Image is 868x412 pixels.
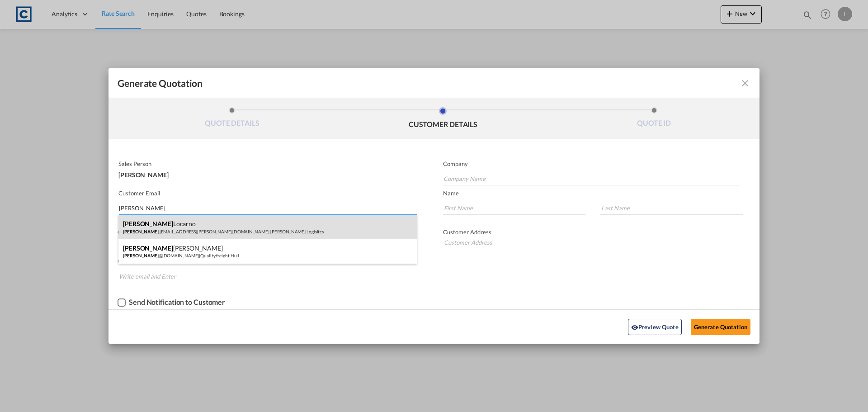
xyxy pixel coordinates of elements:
[108,68,759,344] md-dialog: Generate QuotationQUOTE ...
[740,78,750,89] md-icon: icon-close fg-AAA8AD cursor m-0
[631,324,638,331] md-icon: icon-eye
[118,228,415,236] p: Contact
[600,201,743,215] input: Last Name
[118,298,225,307] md-checkbox: Checkbox No Ink
[443,228,491,236] span: Customer Address
[548,107,759,132] li: QUOTE ID
[338,107,549,132] li: CUSTOMER DETAILS
[118,257,722,265] p: CC Emails
[443,172,740,185] input: Company Name
[118,160,415,167] p: Sales Person
[443,236,742,249] input: Customer Address
[129,298,225,306] div: Send Notification to Customer
[119,201,417,215] input: Search by Customer Name/Email Id/Company
[443,189,759,197] p: Name
[628,319,682,335] button: icon-eyePreview Quote
[118,236,415,249] input: Contact Number
[118,167,415,178] div: [PERSON_NAME]
[443,201,585,215] input: First Name
[691,319,750,335] button: Generate Quotation
[127,107,338,132] li: QUOTE DETAILS
[118,77,203,89] span: Generate Quotation
[118,189,417,197] p: Customer Email
[443,160,740,167] p: Company
[118,268,722,286] md-chips-wrap: Chips container. Enter the text area, then type text, and press enter to add a chip.
[119,269,187,284] input: Chips input.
